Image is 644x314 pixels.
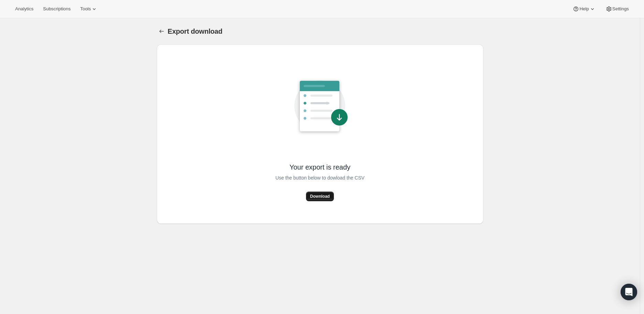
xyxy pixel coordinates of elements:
button: Export download [157,26,166,36]
button: Subscriptions [39,4,75,14]
span: Tools [80,6,91,12]
button: Tools [76,4,102,14]
span: Settings [612,6,629,12]
span: Help [579,6,589,12]
button: Download [306,192,334,201]
span: Export download [168,28,222,35]
span: Download [310,194,330,199]
button: Help [568,4,600,14]
span: Use the button below to dowload the CSV [275,174,364,182]
span: Subscriptions [43,6,70,12]
button: Settings [601,4,633,14]
span: Analytics [15,6,33,12]
div: Open Intercom Messenger [621,284,637,300]
span: Your export is ready [290,163,350,172]
button: Analytics [11,4,37,14]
